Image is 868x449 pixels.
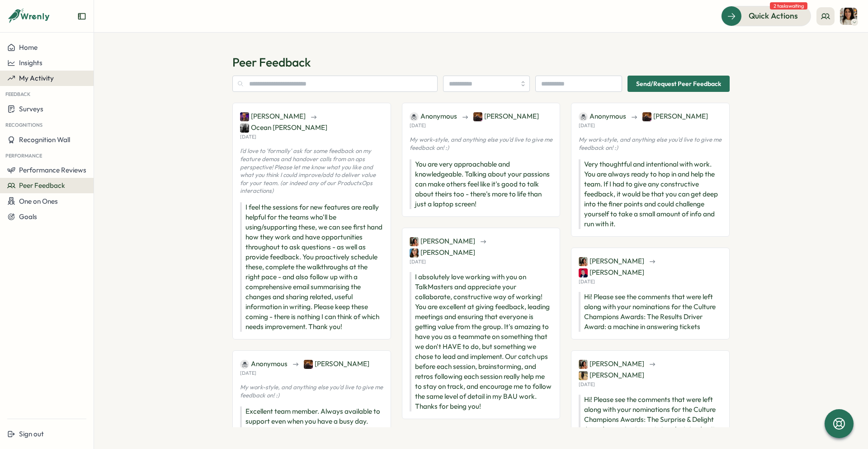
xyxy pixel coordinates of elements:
[19,74,54,82] span: My Activity
[473,111,539,121] span: [PERSON_NAME]
[579,111,626,121] span: Anonymous
[579,136,722,152] p: My work-style, and anything else you'd live to give me feedback on! :)
[579,267,644,277] span: [PERSON_NAME]
[579,123,595,129] p: [DATE]
[232,54,730,70] p: Peer Feedback
[749,10,798,22] span: Quick Actions
[410,259,426,265] p: [DATE]
[410,248,475,258] span: [PERSON_NAME]
[240,147,383,195] p: I'd love to 'formally' ask for some feedback on my feature demos and handover calls from an ops p...
[240,370,256,376] p: [DATE]
[579,370,644,380] span: [PERSON_NAME]
[642,112,651,121] img: Bradley Jones
[579,371,588,380] img: Jay Murphy
[473,112,482,121] img: Bradley Jones
[579,279,595,285] p: [DATE]
[240,123,327,133] span: Ocean [PERSON_NAME]
[410,136,553,152] p: My work-style, and anything else you'd live to give me feedback on! :)
[579,292,722,332] p: Hi! Please see the comments that were left along with your nominations for the Culture Champions ...
[240,134,256,140] p: [DATE]
[304,360,313,369] img: Bradley Jones
[840,8,857,25] img: Maria Khoury
[240,112,249,121] img: Adrian Pearcey
[410,248,419,258] img: Angel Yebra
[19,212,37,221] span: Goals
[642,111,708,121] span: [PERSON_NAME]
[579,359,644,369] span: [PERSON_NAME]
[410,272,553,411] p: I absolutely love working with you on TalkMasters and appreciate your collaborate, constructive w...
[579,268,588,277] img: Steven
[579,382,595,387] p: [DATE]
[19,135,70,144] span: Recognition Wall
[19,197,58,205] span: One on Ones
[240,111,306,121] span: [PERSON_NAME]
[410,111,457,121] span: Anonymous
[19,105,43,113] span: Surveys
[627,76,730,92] button: Send/Request Peer Feedback
[579,256,644,266] span: [PERSON_NAME]
[19,43,38,52] span: Home
[304,359,369,369] span: [PERSON_NAME]
[19,166,86,174] span: Performance Reviews
[770,2,807,10] span: 2 tasks waiting
[240,383,383,399] p: My work-style, and anything else you'd live to give me feedback on! :)
[240,124,249,133] img: Ocean Allen
[240,202,383,332] p: I feel the sessions for new features are really helpful for the teams who'll be using/supporting ...
[721,6,811,26] button: Quick Actions
[410,123,426,129] p: [DATE]
[410,236,475,246] span: [PERSON_NAME]
[579,257,588,266] img: Viveca Riley
[19,58,42,67] span: Insights
[410,237,419,246] img: Viveca Riley
[579,360,588,369] img: Viveca Riley
[636,76,721,91] span: Send/Request Peer Feedback
[77,12,86,21] button: Expand sidebar
[410,159,553,209] p: You are very approachable and knowledgeable. Talking about your passions can make others feel lik...
[240,359,288,369] span: Anonymous
[579,159,722,229] p: Very thoughtful and intentional with work. You are always ready to hop in and help the team. If I...
[579,395,722,444] p: Hi! Please see the comments that were left along with your nominations for the Culture Champions ...
[19,430,44,438] span: Sign out
[19,181,65,190] span: Peer Feedback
